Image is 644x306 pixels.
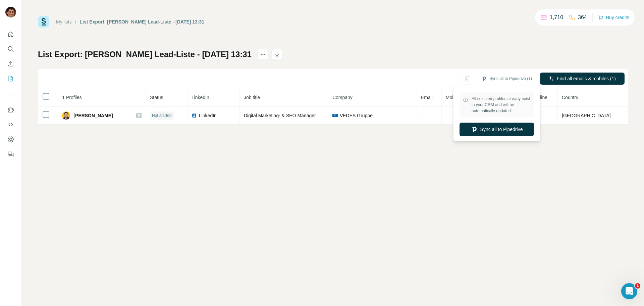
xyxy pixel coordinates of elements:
span: 1 [635,283,640,289]
button: Use Surfe on LinkedIn [5,104,16,116]
button: My lists [5,73,16,85]
img: Avatar [62,112,70,120]
span: Find all emails & mobiles (1) [557,75,616,82]
button: Search [5,43,16,55]
button: Enrich CSV [5,58,16,70]
button: Sync all to Pipedrive [460,123,534,136]
button: Sync all to Pipedrive (1) [477,74,537,84]
p: 1,710 [550,13,563,21]
img: LinkedIn logo [192,113,197,118]
span: LinkedIn [192,95,209,100]
p: 364 [578,13,587,21]
button: actions [258,49,268,60]
img: company-logo [332,114,338,117]
span: Landline [530,95,547,100]
li: / [75,18,76,25]
div: List Export: [PERSON_NAME] Lead-Liste - [DATE] 13:31 [80,18,205,25]
span: 1 Profiles [62,95,82,100]
img: Surfe Logo [38,16,49,28]
button: Buy credits [598,13,629,22]
span: Email [421,95,433,100]
img: Avatar [5,7,16,17]
span: Status [150,95,163,100]
span: Mobile [446,95,460,100]
button: Quick start [5,28,16,40]
button: Find all emails & mobiles (1) [540,73,625,85]
span: Job title [244,95,260,100]
span: Country [562,95,578,100]
span: Company [332,95,353,100]
iframe: Intercom live chat [621,283,637,299]
span: VEDES Gruppe [340,112,373,119]
h1: List Export: [PERSON_NAME] Lead-Liste - [DATE] 13:31 [38,49,252,60]
button: Dashboard [5,133,16,145]
span: [PERSON_NAME] [73,112,113,119]
button: Use Surfe API [5,119,16,131]
span: Digital Marketing- & SEO Manager [244,113,316,118]
span: All selected profiles already exist in your CRM and will be automatically updated. [472,96,531,114]
button: Feedback [5,148,16,160]
span: LinkedIn [199,112,217,119]
span: [GEOGRAPHIC_DATA] [562,113,611,118]
a: My lists [56,19,72,25]
span: Not started [152,113,172,119]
